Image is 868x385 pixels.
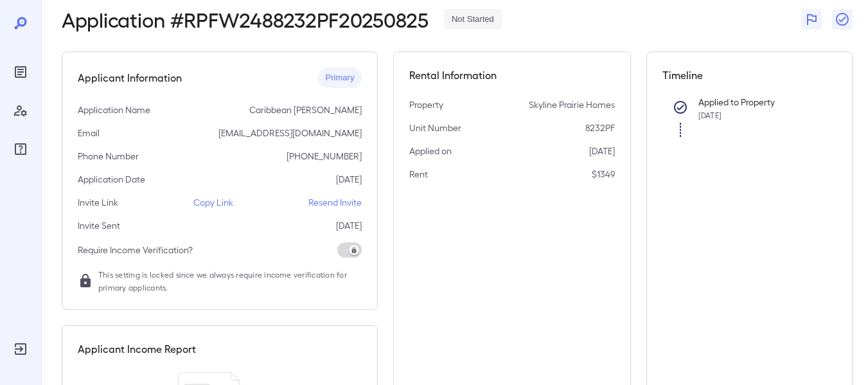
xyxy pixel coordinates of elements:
p: Application Date [78,173,145,186]
p: [DATE] [336,173,362,186]
p: Copy Link [193,196,233,209]
p: Applied to Property [698,96,816,109]
p: Rent [409,168,428,181]
h5: Applicant Information [78,70,182,85]
p: Caribbean [PERSON_NAME] [249,103,362,116]
div: Manage Users [10,100,31,121]
h5: Timeline [662,67,837,83]
span: This setting is locked since we always require income verification for primary applicants. [98,268,362,294]
span: Primary [318,72,362,84]
p: Invite Sent [78,219,120,232]
h5: Rental Information [409,67,614,83]
p: $1349 [592,168,615,181]
h2: Application # RPFW2488232PF20250825 [62,8,429,31]
p: Property [409,98,443,111]
div: Log Out [10,339,31,359]
p: [EMAIL_ADDRESS][DOMAIN_NAME] [218,127,362,139]
span: [DATE] [698,111,722,120]
p: Unit Number [409,121,461,134]
div: Reports [10,62,31,82]
p: Skyline Prairie Homes [529,98,615,111]
span: Not Started [444,13,502,26]
p: Invite Link [78,196,118,209]
button: Flag Report [801,9,822,30]
p: Require Income Verification? [78,244,193,256]
p: [DATE] [589,145,615,157]
p: Resend Invite [308,196,362,209]
p: Email [78,127,100,139]
p: Phone Number [78,150,139,163]
h5: Applicant Income Report [78,341,196,357]
button: Close Report [832,9,853,30]
p: [PHONE_NUMBER] [287,150,362,163]
p: [DATE] [336,219,362,232]
p: 8232PF [585,121,615,134]
p: Application Name [78,103,150,116]
p: Applied on [409,145,452,157]
div: FAQ [10,139,31,159]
